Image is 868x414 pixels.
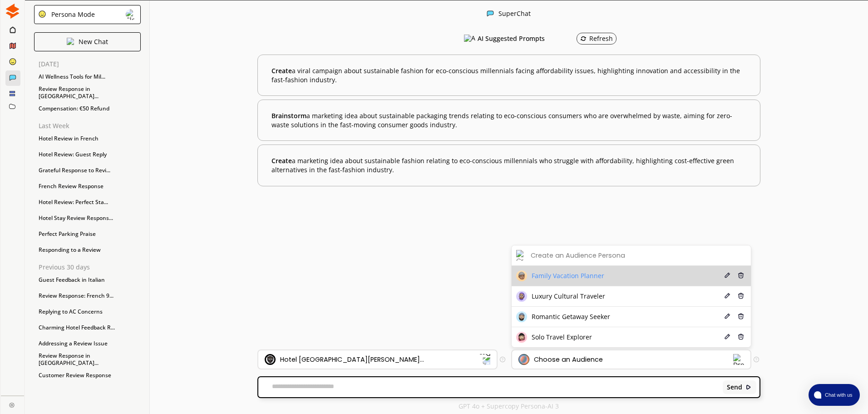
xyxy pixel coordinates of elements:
img: Edit Icon [724,334,730,340]
p: Last Week [39,122,141,130]
h3: AI Suggested Prompts [478,32,545,45]
p: Previous 30 days [39,264,141,271]
img: Tooltip Icon [754,357,759,362]
div: Review Response: French 9... [34,289,141,303]
div: Guest Feedback in Italian [34,273,141,287]
div: French Review Response [34,180,141,193]
img: Delete Icon [738,334,744,340]
div: Persona Mode [48,11,95,18]
button: Edit Icon [723,312,732,322]
div: Charming Hotel Feedback R... [34,321,141,334]
div: Grateful Response to Revi... [34,164,141,177]
b: a marketing idea about sustainable fashion relating to eco-conscious millennials who struggle wit... [271,156,746,174]
img: Close [38,10,46,18]
div: Positive Review Response [34,384,141,398]
b: Send [727,384,742,391]
span: Create [271,66,292,75]
div: Hotel Review: Perfect Sta... [34,195,141,209]
img: Close [487,10,494,17]
div: Responding to a Review [34,243,141,257]
a: Close [1,396,24,412]
img: Dropdown Icon [479,354,491,365]
div: Review Response in [GEOGRAPHIC_DATA]... [34,353,141,366]
p: [DATE] [39,60,141,68]
button: Edit Icon [723,271,732,281]
img: Close [5,4,20,19]
div: Perfect Parking Praise [34,227,141,241]
button: Delete Icon [736,271,746,281]
img: Edit Icon [724,313,730,319]
img: Dropdown Icon [733,354,744,365]
img: Close [9,402,15,408]
button: Edit Icon [723,291,732,302]
img: Brand Icon [516,270,527,281]
img: Brand Icon [516,332,527,343]
img: Brand Icon [516,291,527,302]
div: Refresh [580,35,613,42]
p: GPT 4o + Supercopy Persona-AI 3 [459,403,559,410]
div: Hotel [GEOGRAPHIC_DATA][PERSON_NAME]... [280,356,424,363]
span: Luxury Cultural Traveler [532,293,605,300]
span: Create [271,156,292,165]
img: Edit Icon [724,272,730,279]
img: Delete Icon [738,293,744,299]
button: Delete Icon [736,312,746,322]
img: Close [126,9,137,20]
div: Addressing a Review Issue [34,337,141,350]
span: Chat with us [821,391,854,399]
div: AI Wellness Tools for Mil... [34,70,141,84]
button: Edit Icon [723,332,732,343]
div: Hotel Review: Guest Reply [34,148,141,161]
div: Replying to AC Concerns [34,305,141,319]
img: Brand Icon [516,311,527,322]
img: Edit Icon [724,293,730,299]
span: Romantic Getaway Seeker [532,313,610,320]
button: atlas-launcher [809,384,860,406]
p: New Chat [79,38,108,45]
div: Create an Audience Persona [531,252,625,259]
div: SuperChat [498,10,531,19]
div: Review Response in [GEOGRAPHIC_DATA]... [34,86,141,100]
span: Family Vacation Planner [532,272,604,279]
img: Refresh [580,35,587,42]
img: Brand Icon [265,354,276,365]
button: Delete Icon [736,291,746,302]
img: Close [67,38,74,45]
img: Create Icon [516,250,527,261]
img: Tooltip Icon [500,357,505,362]
div: Compensation: €50 Refund [34,102,141,115]
div: Hotel Review in French [34,132,141,145]
b: a marketing idea about sustainable packaging trends relating to eco-conscious consumers who are o... [271,111,746,129]
div: Choose an Audience [534,356,603,363]
div: Hotel Stay Review Respons... [34,211,141,225]
b: a viral campaign about sustainable fashion for eco-conscious millennials facing affordability iss... [271,66,746,84]
img: Delete Icon [738,272,744,279]
img: Close [745,384,752,390]
div: Customer Review Response [34,369,141,382]
span: Brainstorm [271,111,306,120]
img: Audience Icon [518,354,529,365]
button: Delete Icon [736,332,746,343]
img: Delete Icon [738,313,744,319]
span: Solo Travel Explorer [532,334,592,341]
img: AI Suggested Prompts [464,35,475,43]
